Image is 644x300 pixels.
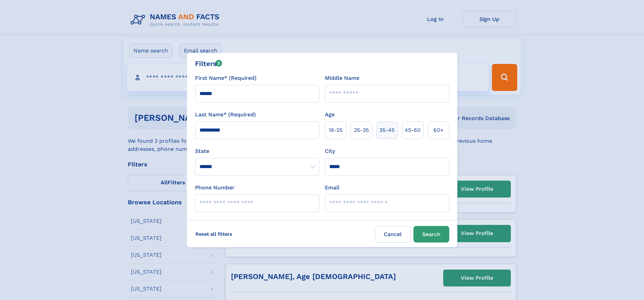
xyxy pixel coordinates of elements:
[325,111,335,119] label: Age
[413,226,449,243] button: Search
[195,147,319,155] label: State
[325,74,359,82] label: Middle Name
[325,184,339,192] label: Email
[405,126,421,134] span: 45‑60
[354,126,369,134] span: 25‑35
[375,226,411,243] label: Cancel
[329,126,342,134] span: 18‑25
[379,126,395,134] span: 35‑45
[191,226,237,242] label: Reset all filters
[195,111,256,119] label: Last Name* (Required)
[195,74,257,82] label: First Name* (Required)
[195,59,222,69] div: Filters
[325,147,335,155] label: City
[433,126,444,134] span: 60+
[195,184,235,192] label: Phone Number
